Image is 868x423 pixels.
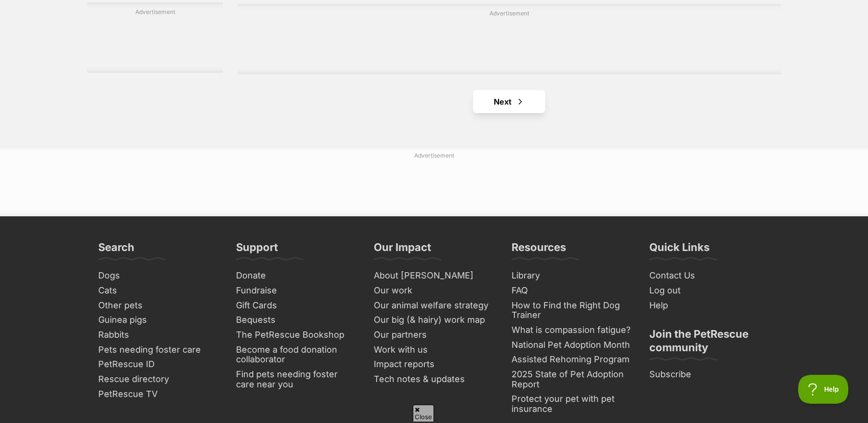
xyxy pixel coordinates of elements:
a: Gift Cards [232,298,360,313]
a: Next page [473,90,545,113]
a: Our animal welfare strategy [370,298,498,313]
a: National Pet Adoption Month [508,338,636,353]
a: Pets needing foster care [94,343,223,357]
a: Rescue directory [94,372,223,387]
a: Library [508,268,636,283]
a: PetRescue TV [94,387,223,402]
a: Rabbits [94,328,223,343]
h3: Our Impact [374,240,431,260]
a: Work with us [370,343,498,357]
div: Advertisement [237,4,781,74]
a: About [PERSON_NAME] [370,268,498,283]
a: Dogs [94,268,223,283]
a: Our big (& hairy) work map [370,313,498,328]
h3: Support [236,240,278,260]
a: Subscribe [645,367,774,382]
span: Close [413,405,434,422]
a: Fundraise [232,283,360,298]
a: Other pets [94,298,223,313]
a: Contact Us [645,268,774,283]
a: Tech notes & updates [370,372,498,387]
div: Advertisement [87,2,223,73]
a: The PetRescue Bookshop [232,328,360,343]
a: Our partners [370,328,498,343]
a: Log out [645,283,774,298]
a: Donate [232,268,360,283]
a: Help [645,298,774,313]
a: Guinea pigs [94,313,223,328]
nav: Pagination [237,90,781,113]
a: Protect your pet with pet insurance [508,392,636,416]
a: FAQ [508,283,636,298]
a: Cats [94,283,223,298]
h3: Resources [512,240,566,260]
a: How to Find the Right Dog Trainer [508,298,636,323]
h3: Join the PetRescue community [649,327,770,360]
a: Impact reports [370,357,498,372]
h3: Quick Links [649,240,710,260]
a: Our work [370,283,498,298]
a: PetRescue ID [94,357,223,372]
a: Assisted Rehoming Program [508,352,636,367]
a: What is compassion fatigue? [508,323,636,338]
h3: Search [98,240,134,260]
a: Become a food donation collaborator [232,343,360,367]
a: Bequests [232,313,360,328]
a: Find pets needing foster care near you [232,367,360,392]
iframe: Help Scout Beacon - Open [798,375,849,404]
a: 2025 State of Pet Adoption Report [508,367,636,392]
